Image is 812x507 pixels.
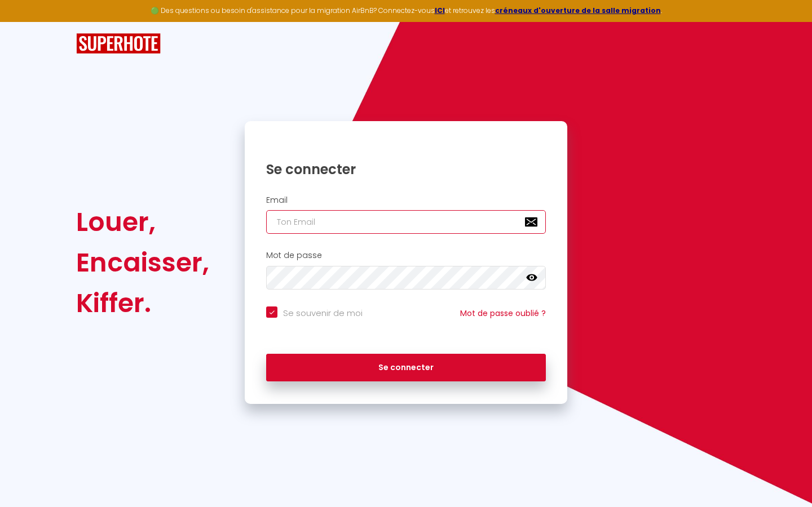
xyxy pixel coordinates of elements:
[460,308,546,319] a: Mot de passe oublié ?
[266,210,546,234] input: Ton Email
[266,195,546,205] h2: Email
[266,251,546,260] h2: Mot de passe
[495,6,661,15] a: créneaux d'ouverture de la salle migration
[266,161,546,178] h1: Se connecter
[76,202,209,242] div: Louer,
[266,354,546,382] button: Se connecter
[76,283,209,323] div: Kiffer.
[76,33,161,54] img: SuperHote logo
[9,5,43,38] button: Ouvrir le widget de chat LiveChat
[435,6,445,15] a: ICI
[76,242,209,283] div: Encaisser,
